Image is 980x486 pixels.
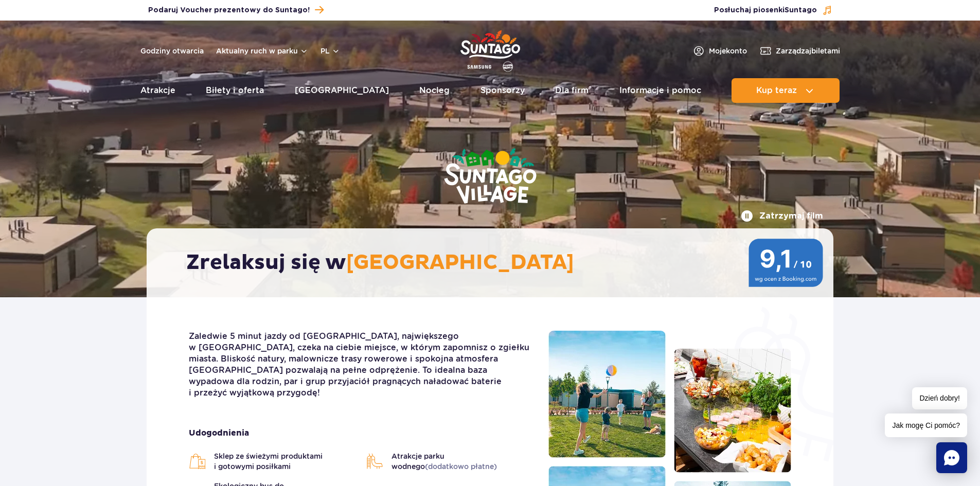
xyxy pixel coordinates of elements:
span: Podaruj Voucher prezentowy do Suntago! [148,5,310,15]
span: Jak mogę Ci pomóc? [885,413,967,437]
span: Dzień dobry! [912,387,967,409]
button: Kup teraz [732,78,840,103]
img: Suntago Village [403,108,578,246]
button: Zatrzymaj film [741,210,823,222]
a: Sponsorzy [480,78,525,103]
a: Podaruj Voucher prezentowy do Suntago! [148,3,324,17]
a: Park of Poland [460,26,520,73]
strong: Udogodnienia [189,427,533,439]
span: Suntago [785,7,817,14]
a: Atrakcje [140,78,175,103]
p: Zaledwie 5 minut jazdy od [GEOGRAPHIC_DATA], największego w [GEOGRAPHIC_DATA], czeka na ciebie mi... [189,331,533,399]
a: Dla firm [555,78,589,103]
span: Zarządzaj biletami [776,46,840,56]
img: 9,1/10 wg ocen z Booking.com [749,239,823,287]
a: [GEOGRAPHIC_DATA] [295,78,389,103]
a: Nocleg [419,78,450,103]
button: Aktualny ruch w parku [216,47,308,55]
div: Chat [936,442,967,473]
span: Kup teraz [756,86,797,95]
a: Mojekonto [692,45,747,57]
a: Informacje i pomoc [619,78,701,103]
span: Sklep ze świeżymi produktami i gotowymi posiłkami [214,451,356,472]
span: Atrakcje parku wodnego [391,451,533,472]
h2: Zrelaksuj się w [186,250,804,276]
a: Bilety i oferta [206,78,264,103]
a: Zarządzajbiletami [759,45,840,57]
span: [GEOGRAPHIC_DATA] [346,250,574,276]
span: Posłuchaj piosenki [714,5,817,15]
span: Moje konto [709,46,747,56]
button: pl [320,46,340,56]
button: Posłuchaj piosenkiSuntago [714,5,832,15]
span: (dodatkowo płatne) [425,462,497,471]
a: Godziny otwarcia [140,46,204,56]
